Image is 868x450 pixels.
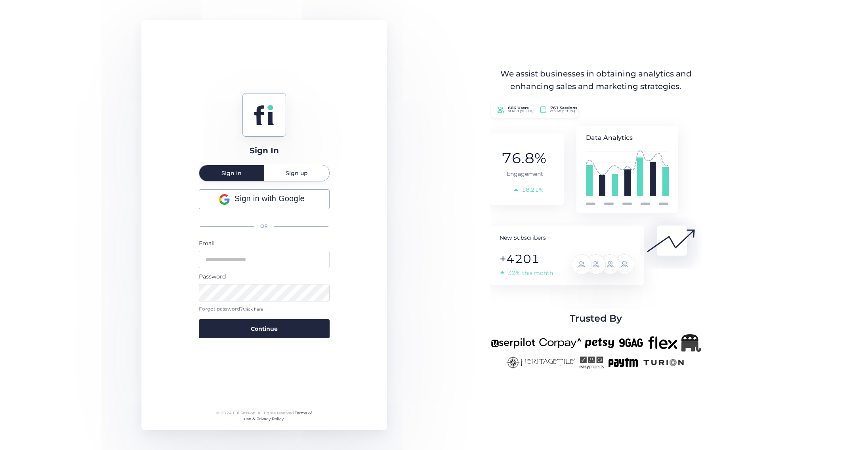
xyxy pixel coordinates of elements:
tspan: Engagement [507,170,543,177]
div: Email [199,239,330,248]
span: Click here [243,307,263,312]
span: Sign up [286,170,308,176]
button: Continue [199,319,330,338]
img: 9gag-new.png [618,334,644,352]
img: easyprojects-new.png [579,356,604,369]
div: Sign In [250,145,279,157]
img: paytm-new.png [608,356,638,369]
img: userpilot-new.png [491,334,535,352]
tspan: 666 Users [508,105,529,111]
div: We assist businesses in obtaining analytics and enhancing sales and marketing strategies. [491,68,700,93]
span: Trusted By [570,311,622,326]
tspan: of 768 (99.1%) [550,109,575,113]
tspan: +4201 [500,252,540,266]
tspan: 76.8% [502,149,547,167]
img: flex-new.png [648,334,677,352]
tspan: Data Analytics [586,134,633,141]
div: Password [199,272,330,281]
div: OR [199,218,330,235]
tspan: of 668 (90.0 %) [508,109,534,113]
tspan: 18,21% [522,186,544,193]
tspan: 761 Sessions [550,105,578,111]
img: turion-new.png [642,356,685,369]
tspan: New Subscribers [500,234,546,241]
div: Forgot password? [199,305,330,313]
img: heritagetile-new.png [506,356,575,369]
tspan: 32% this month [508,269,553,276]
img: corpay-new.png [539,334,581,352]
span: Sign in with Google [235,193,305,205]
img: Republicanlogo-bw.png [681,334,701,352]
div: © 2024 FullSession. All rights reserved. [213,410,315,422]
img: petsy-new.png [585,334,614,352]
span: Continue [251,324,278,333]
span: Sign in [221,170,242,176]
